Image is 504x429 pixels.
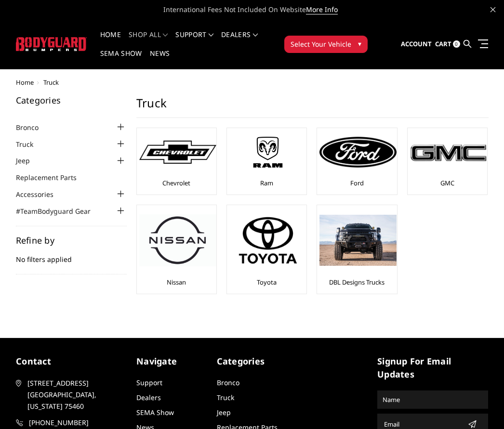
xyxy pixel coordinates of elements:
input: Name [379,392,487,407]
a: [PHONE_NUMBER] [16,417,127,429]
a: Bronco [16,122,51,132]
a: Account [401,31,432,57]
span: Truck [43,78,59,87]
span: Cart [435,39,451,48]
a: Home [100,31,121,50]
a: Truck [16,139,45,149]
div: No filters applied [16,236,127,274]
a: GMC [440,179,454,187]
a: SEMA Show [136,408,174,417]
span: [PHONE_NUMBER] [29,417,126,429]
a: Jeep [16,156,42,166]
a: Support [175,31,213,50]
a: Home [16,78,34,87]
a: Nissan [167,278,186,286]
span: 0 [453,40,460,48]
h1: Truck [136,96,489,118]
a: Support [136,378,162,387]
a: Bronco [217,378,239,387]
a: Cart 0 [435,31,460,57]
button: Select Your Vehicle [284,36,368,53]
a: Ford [350,179,364,187]
span: Select Your Vehicle [291,39,351,49]
a: shop all [129,31,168,50]
a: Chevrolet [162,179,190,187]
span: [STREET_ADDRESS] [GEOGRAPHIC_DATA], [US_STATE] 75460 [27,377,125,412]
a: More Info [306,5,338,14]
h5: contact [16,355,127,368]
h5: Navigate [136,355,207,368]
a: DBL Designs Trucks [329,278,385,286]
a: Truck [217,393,234,402]
h5: Refine by [16,236,127,245]
a: News [150,50,170,69]
a: Ram [260,179,273,187]
a: Jeep [217,408,231,417]
h5: Categories [217,355,288,368]
span: Account [401,39,432,48]
a: Accessories [16,189,66,199]
a: SEMA Show [100,50,142,69]
h5: signup for email updates [377,355,488,381]
a: Dealers [221,31,258,50]
h5: Categories [16,96,127,104]
img: BODYGUARD BUMPERS [16,37,87,51]
a: Replacement Parts [16,172,89,182]
a: Toyota [257,278,277,286]
span: ▾ [358,39,361,49]
a: #TeamBodyguard Gear [16,206,103,216]
a: Dealers [136,393,161,402]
